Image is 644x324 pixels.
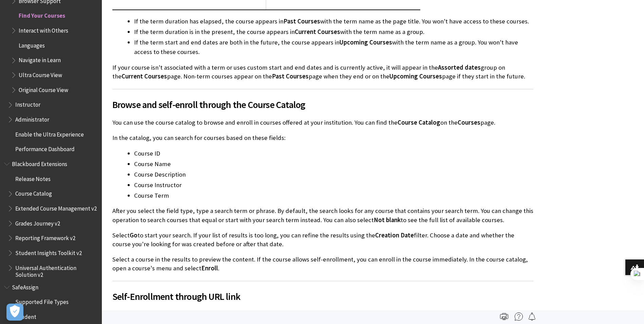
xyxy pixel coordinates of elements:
span: Extended Course Management v2 [15,203,97,212]
img: Follow this page [528,312,536,321]
span: Courses [458,119,480,126]
span: Upcoming Courses [339,38,392,46]
span: Go [130,231,137,239]
span: Student Insights Toolkit v2 [15,247,82,256]
span: Grades Journey v2 [15,218,60,227]
p: Select to start your search. If your list of results is too long, you can refine the results usin... [112,231,533,249]
li: Course Instructor [134,180,533,190]
li: Course Description [134,170,533,179]
span: Instructor [15,99,40,108]
span: Ultra Course View [19,69,62,78]
p: You can use the course catalog to browse and enroll in courses offered at your institution. You c... [112,118,533,127]
span: Enroll [201,264,218,272]
span: Universal Authentication Solution v2 [15,262,97,278]
span: Reporting Framework v2 [15,232,75,241]
p: If your course isn't associated with a term or uses custom start and end dates and is currently a... [112,63,533,81]
span: Browse and self-enroll through the Course Catalog [112,97,533,112]
span: Assorted dates [438,64,481,71]
span: Administrator [15,114,49,123]
li: If the term duration is in the present, the course appears in with the term name as a group. [134,27,533,37]
span: Past Courses [283,17,320,25]
span: Languages [19,40,45,49]
li: Course Name [134,159,533,169]
span: Creation Date [375,231,414,239]
span: Original Course View [19,84,68,93]
nav: Book outline for Blackboard Extensions [4,158,98,278]
span: Student [15,311,36,320]
span: SafeAssign [12,282,38,291]
span: Navigate in Learn [19,55,61,64]
span: Self-Enrollment through URL link [112,289,533,304]
li: If the term start and end dates are both in the future, the course appears in with the term name ... [134,38,533,57]
li: If the term duration has elapsed, the course appears in with the term name as the page title. You... [134,17,533,26]
span: Blackboard Extensions [12,158,67,167]
span: Past Courses [272,72,309,80]
img: Print [500,312,508,321]
span: Find Your Courses [19,10,65,19]
p: In the catalog, you can search for courses based on these fields: [112,133,533,142]
span: Supported File Types [15,296,69,306]
span: Enable the Ultra Experience [15,129,84,138]
span: Upcoming Courses [389,72,442,80]
span: Course Catalog [398,119,440,126]
span: Performance Dashboard [15,144,75,153]
p: After you select the field type, type a search term or phrase. By default, the search looks for a... [112,206,533,224]
img: More help [515,312,523,321]
p: Select a course in the results to preview the content. If the course allows self-enrollment, you ... [112,255,533,273]
span: Not blank [374,216,401,224]
span: Course Catalog [15,188,52,197]
span: Release Notes [15,173,51,182]
span: Current Courses [295,28,340,36]
span: Current Courses [122,72,167,80]
span: Interact with Others [19,25,68,34]
button: Open Preferences [6,304,23,321]
li: Course Term [134,191,533,200]
li: Course ID [134,149,533,158]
